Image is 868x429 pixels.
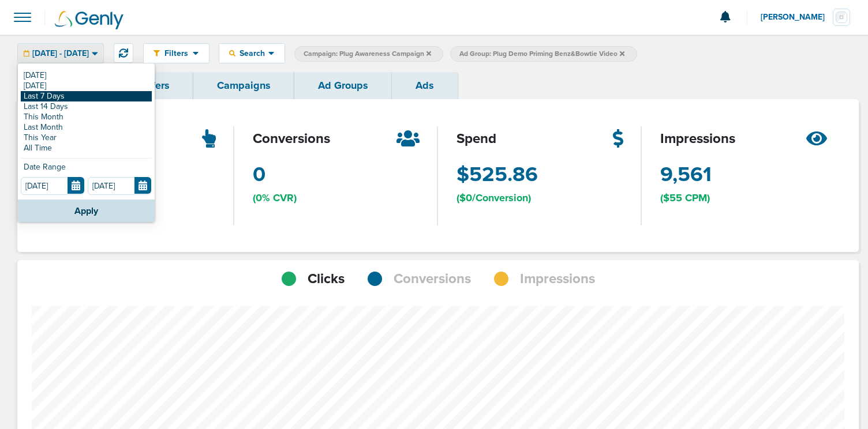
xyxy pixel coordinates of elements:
span: Impressions [520,269,595,289]
div: Date Range [21,163,152,177]
span: ($55 CPM) [660,191,710,205]
a: All Time [21,143,152,153]
a: Offers [117,72,193,99]
span: conversions [253,129,330,149]
button: Apply [18,200,155,222]
a: Last 7 Days [21,91,152,101]
a: Ad Groups [294,72,392,99]
a: [DATE] [21,70,152,81]
span: [PERSON_NAME] [761,13,833,21]
span: 9,561 [660,160,712,189]
img: Genly [55,11,124,29]
span: (0% CVR) [253,191,297,205]
span: Search [235,48,268,58]
span: Campaign: Plug Awareness Campaign [304,49,431,59]
a: Last 14 Days [21,101,152,112]
span: ($0/Conversion) [457,191,531,205]
span: [DATE] - [DATE] [32,50,89,58]
span: $525.86 [457,160,538,189]
span: Clicks [308,269,345,289]
a: This Year [21,133,152,143]
a: Ads [392,72,458,99]
span: Ad Group: Plug Demo Priming Benz&Bowtie Video [459,49,624,59]
a: [DATE] [21,81,152,91]
span: spend [457,129,496,149]
span: Filters [160,48,193,58]
a: Dashboard [17,72,117,99]
span: Conversions [394,269,471,289]
span: 0 [253,160,265,189]
a: Last Month [21,122,152,133]
span: impressions [660,129,735,149]
a: Campaigns [193,72,294,99]
a: This Month [21,112,152,122]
